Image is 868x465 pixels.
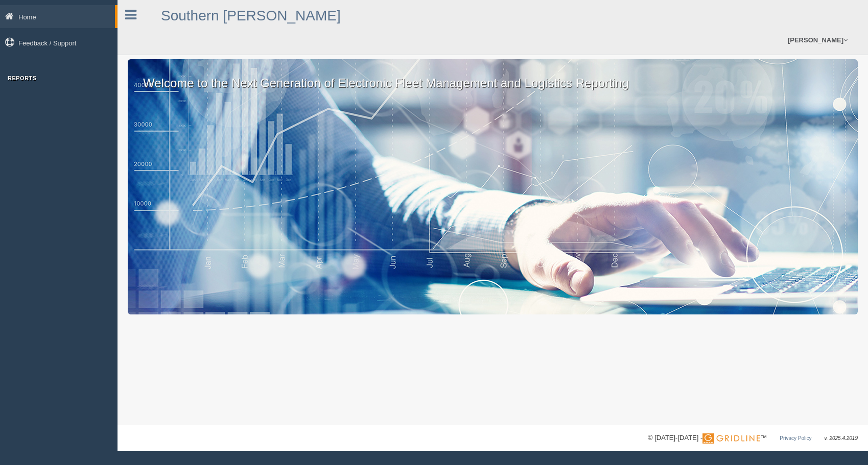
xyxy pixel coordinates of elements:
img: Gridline [702,433,760,444]
a: [PERSON_NAME] [783,26,853,55]
a: Southern [PERSON_NAME] [161,8,341,23]
span: v. 2025.4.2019 [825,435,858,441]
div: © [DATE]-[DATE] - ™ [648,433,858,444]
a: Privacy Policy [780,435,811,441]
p: Welcome to the Next Generation of Electronic Fleet Management and Logistics Reporting [128,59,858,92]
